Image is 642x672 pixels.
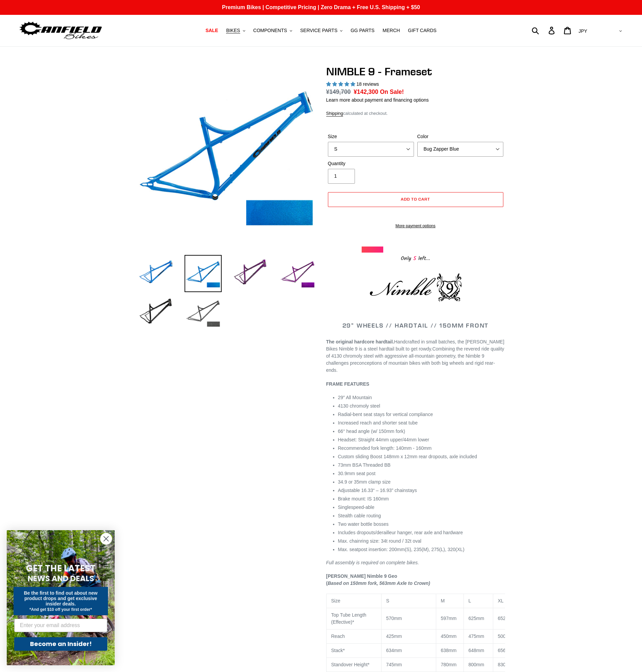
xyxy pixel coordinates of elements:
[464,594,493,608] td: L
[351,28,374,33] span: GG PARTS
[253,28,287,33] span: COMPONENTS
[338,445,432,451] span: Recommended fork length: 140mm - 160mm
[24,590,98,606] span: Be the first to find out about new product drops and get exclusive insider deals.
[338,395,372,400] span: 29″ All Mountain
[28,573,94,584] span: NEWS AND DEALS
[326,65,505,78] h1: NIMBLE 9 - Frameset
[19,20,103,41] img: Canfield Bikes
[386,648,402,653] span: 634mm
[326,594,381,608] td: Size
[441,616,457,621] span: 597mm
[14,637,107,651] button: Become an Insider!
[331,634,345,639] span: Reach
[441,662,457,667] span: 780mm
[26,562,95,574] span: GET THE LATEST
[338,505,374,510] span: Singlespeed-able
[498,648,514,653] span: 656mm
[338,513,381,518] span: Stealth cable routing
[408,28,437,33] span: GIFT CARDS
[498,634,514,639] span: 500mm
[362,253,470,263] div: Only left...
[326,97,429,103] a: Learn more about payment and financing options
[381,594,436,608] td: S
[331,612,366,625] span: Top Tube Length (Effective)*
[347,26,378,35] a: GG PARTS
[331,662,370,667] span: Standover Height*
[250,26,296,35] button: COMPONENTS
[469,634,484,639] span: 475mm
[338,420,418,425] span: Increased reach and shorter seat tube
[441,634,457,639] span: 450mm
[326,560,419,565] em: Full assembly is required on complete bikes.
[379,26,403,35] a: MERCH
[279,255,316,292] img: Load image into Gallery viewer, NIMBLE 9 - Frameset
[328,580,430,586] i: Based on 150mm fork, 563mm Axle to Crown)
[326,88,351,95] s: ¥149,700
[223,26,248,35] button: BIKES
[498,616,514,621] span: 652mm
[436,594,464,608] td: M
[342,321,489,329] span: 29" WHEELS // HARDTAIL // 150MM FRONT
[328,160,414,167] label: Quantity
[338,495,505,502] li: Brake mount: IS 160mm
[469,648,484,653] span: 648mm
[14,619,107,632] input: Enter your email address
[411,254,418,263] span: 5
[338,437,429,442] span: Headset: Straight 44mm upper/44mm lower
[356,81,379,87] span: 18 reviews
[386,634,402,639] span: 425mm
[469,616,484,621] span: 625mm
[326,346,504,373] span: Combining the revered ride quality of 4130 chromoly steel with aggressive all-mountain geometry, ...
[185,294,222,331] img: Load image into Gallery viewer, NIMBLE 9 - Frameset
[202,26,221,35] a: SALE
[338,454,477,459] span: Custom sliding Boost 148mm x 12mm rear dropouts, axle included
[404,26,440,35] a: GIFT CARDS
[328,133,414,140] label: Size
[338,479,391,485] span: 34.9 or 35mm clamp size
[338,412,433,417] span: Radial-bent seat stays for vertical compliance
[493,594,537,608] td: XL
[338,471,375,476] span: 30.9mm seat post
[226,28,240,33] span: BIKES
[469,662,484,667] span: 800mm
[232,255,269,292] img: Load image into Gallery viewer, NIMBLE 9 - Frameset
[401,197,430,202] span: Add to cart
[386,662,402,667] span: 745mm
[498,662,514,667] span: 830mm
[338,429,405,434] span: 66° head angle (w/ 150mm fork)
[535,23,553,38] input: Search
[386,616,402,621] span: 570mm
[297,26,346,35] button: SERVICE PARTS
[383,28,400,33] span: MERCH
[326,111,343,117] a: Shipping
[205,28,218,33] span: SALE
[185,255,222,292] img: Load image into Gallery viewer, NIMBLE 9 - Frameset
[338,521,505,528] li: Two water bottle bosses
[29,607,92,612] span: *And get $10 off your first order*
[441,648,457,653] span: 638mm
[338,538,421,544] span: Max. chainring size: 34t round / 32t oval
[338,462,391,468] span: 73mm BSA Threaded BB
[326,573,397,586] b: [PERSON_NAME] Nimble 9 Geo (
[338,547,465,552] span: Max. seatpost insertion: 200mm(S), 235(M), 275(L), 320(XL)
[100,533,112,545] button: Close dialog
[137,255,174,292] img: Load image into Gallery viewer, NIMBLE 9 - Frameset
[300,28,337,33] span: SERVICE PARTS
[326,381,369,387] b: FRAME FEATURES
[380,87,404,96] span: On Sale!
[417,133,503,140] label: Color
[326,110,505,117] div: calculated at checkout.
[137,294,174,331] img: Load image into Gallery viewer, NIMBLE 9 - Frameset
[326,339,504,352] span: Handcrafted in small batches, the [PERSON_NAME] Bikes Nimble 9 is a steel hardtail built to get r...
[328,223,503,229] a: More payment options
[331,648,345,653] span: Stack*
[354,88,378,95] span: ¥142,300
[338,530,463,535] span: Includes dropouts/derailleur hanger, rear axle and hardware
[338,488,417,493] span: Adjustable 16.33“ – 16.93” chainstays
[326,81,357,87] span: 4.89 stars
[338,403,380,409] span: 4130 chromoly steel
[328,192,503,207] button: Add to cart
[326,339,394,344] strong: The original hardcore hardtail.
